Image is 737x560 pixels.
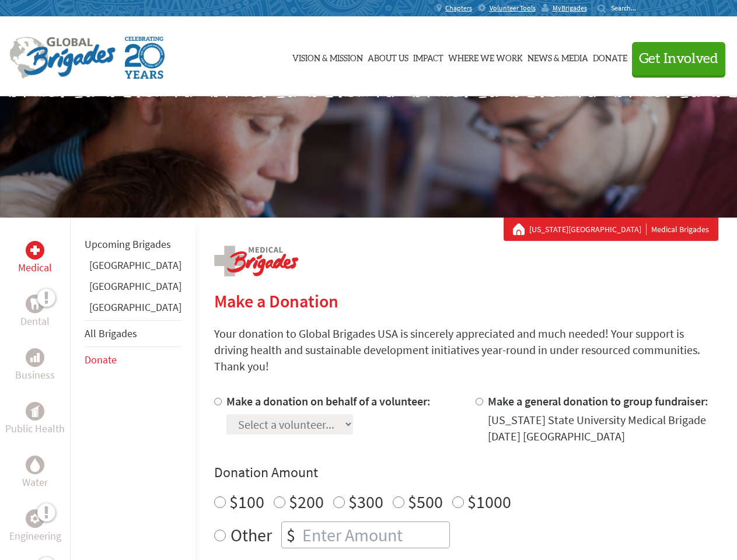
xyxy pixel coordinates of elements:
h2: Make a Donation [214,290,718,311]
a: MedicalMedical [18,241,52,276]
a: [GEOGRAPHIC_DATA] [89,279,181,293]
a: Donate [593,27,627,86]
h4: Donation Amount [214,463,718,482]
li: Upcoming Brigades [85,232,181,257]
img: Business [30,353,40,362]
p: Business [15,367,55,383]
li: Panama [85,299,181,320]
li: All Brigades [85,320,181,347]
a: Vision & Mission [292,27,363,86]
a: [US_STATE][GEOGRAPHIC_DATA] [529,223,647,235]
label: Make a donation on behalf of a volunteer: [226,394,431,408]
a: All Brigades [85,327,137,340]
a: DentalDental [20,295,50,330]
label: $300 [348,491,383,513]
img: logo-medical.png [214,246,298,276]
div: Medical [26,241,44,260]
span: MyBrigades [553,3,587,13]
p: Public Health [5,421,65,437]
div: $ [282,522,300,548]
input: Search... [611,3,644,12]
img: Water [30,458,40,471]
div: Engineering [26,509,44,528]
div: Public Health [26,402,44,421]
img: Engineering [30,514,40,523]
label: Other [230,521,272,548]
label: Make a general donation to group fundraiser: [488,394,708,408]
div: Business [26,348,44,367]
div: Water [26,456,44,474]
li: Donate [85,347,181,373]
input: Enter Amount [300,522,449,548]
a: BusinessBusiness [15,348,55,383]
button: Get Involved [632,42,725,75]
img: Dental [30,298,40,309]
label: $100 [229,491,264,513]
span: Volunteer Tools [490,3,536,13]
img: Global Brigades Logo [9,37,116,79]
li: Ghana [85,257,181,278]
img: Global Brigades Celebrating 20 Years [125,37,165,79]
a: [GEOGRAPHIC_DATA] [89,258,181,272]
label: $500 [408,491,443,513]
p: Your donation to Global Brigades USA is sincerely appreciated and much needed! Your support is dr... [214,325,718,374]
li: Guatemala [85,278,181,299]
div: Medical Brigades [513,223,709,235]
p: Water [22,474,48,491]
a: Upcoming Brigades [85,237,171,251]
a: [GEOGRAPHIC_DATA] [89,300,181,314]
span: Chapters [445,3,472,13]
img: Public Health [30,405,40,417]
div: Dental [26,295,44,313]
a: About Us [368,27,408,86]
p: Engineering [9,528,61,544]
p: Medical [18,260,52,276]
img: Medical [30,246,40,255]
div: [US_STATE] State University Medical Brigade [DATE] [GEOGRAPHIC_DATA] [488,412,718,444]
span: Get Involved [639,52,718,66]
a: News & Media [528,27,588,86]
label: $1000 [467,491,511,513]
a: WaterWater [22,456,48,491]
a: Public HealthPublic Health [5,402,65,437]
a: Impact [413,27,443,86]
a: EngineeringEngineering [9,509,61,544]
a: Where We Work [448,27,523,86]
label: $200 [289,491,324,513]
a: Donate [85,353,117,366]
p: Dental [20,313,50,330]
